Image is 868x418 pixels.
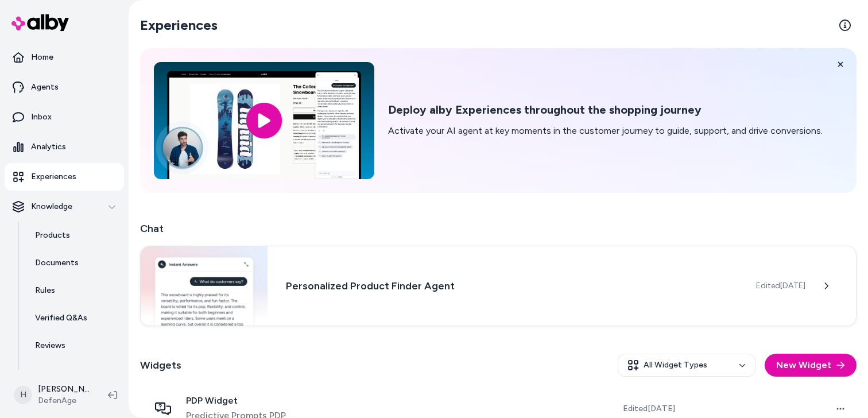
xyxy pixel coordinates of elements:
a: Reviews [24,332,124,359]
p: Products [35,230,70,241]
button: New Widget [765,354,857,377]
span: Edited [DATE] [623,403,675,415]
a: Agents [5,73,124,101]
h2: Widgets [140,357,181,373]
p: Documents [35,257,79,269]
p: Reviews [35,340,65,351]
h3: Personalized Product Finder Agent [286,278,738,294]
a: Analytics [5,133,124,161]
span: PDP Widget [186,395,286,407]
p: Knowledge [31,201,72,212]
p: Home [31,52,53,63]
p: Rules [35,285,55,296]
button: Knowledge [5,193,124,220]
h2: Experiences [140,16,218,34]
span: DefenAge [38,395,90,407]
p: Survey Questions [35,367,101,379]
button: H[PERSON_NAME]DefenAge [7,377,99,413]
a: Inbox [5,103,124,131]
p: Verified Q&As [35,312,87,324]
span: H [14,386,32,404]
a: Chat widgetPersonalized Product Finder AgentEdited[DATE] [140,246,857,326]
p: [PERSON_NAME] [38,384,90,395]
p: Inbox [31,111,52,123]
p: Analytics [31,141,66,153]
a: Verified Q&As [24,304,124,332]
a: Rules [24,277,124,304]
p: Agents [31,82,59,93]
p: Experiences [31,171,76,183]
img: alby Logo [11,14,69,31]
a: Documents [24,249,124,277]
p: Activate your AI agent at key moments in the customer journey to guide, support, and drive conver... [388,124,823,138]
span: Edited [DATE] [756,280,805,292]
h2: Chat [140,220,857,237]
button: All Widget Types [618,354,755,377]
a: Experiences [5,163,124,191]
img: Chat widget [141,246,268,326]
a: Products [24,222,124,249]
a: Home [5,44,124,71]
a: Survey Questions [24,359,124,387]
h2: Deploy alby Experiences throughout the shopping journey [388,103,823,117]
